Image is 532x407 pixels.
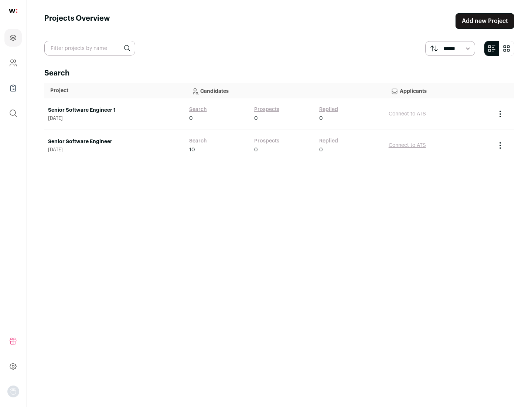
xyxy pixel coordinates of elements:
[44,68,514,78] h2: Search
[48,107,182,114] a: Senior Software Engineer 1
[4,54,22,72] a: Company and ATS Settings
[254,137,279,145] a: Prospects
[254,115,258,122] span: 0
[48,147,182,153] span: [DATE]
[456,13,514,29] a: Add new Project
[319,115,323,122] span: 0
[48,115,182,121] span: [DATE]
[189,106,207,113] a: Search
[44,41,135,55] input: Filter projects by name
[189,137,207,145] a: Search
[189,115,193,122] span: 0
[389,111,426,117] a: Connect to ATS
[254,106,279,113] a: Prospects
[319,146,323,154] span: 0
[254,146,258,154] span: 0
[391,83,486,98] p: Applicants
[319,137,338,145] a: Replied
[496,141,505,150] button: Project Actions
[7,386,19,397] img: nopic.png
[9,9,17,13] img: wellfound-shorthand-0d5821cbd27db2630d0214b213865d53afaa358527fdda9d0ea32b1df1b89c2c.svg
[50,87,180,94] p: Project
[7,386,19,397] button: Open dropdown
[496,110,505,118] button: Project Actions
[319,106,338,113] a: Replied
[191,83,379,98] p: Candidates
[4,29,22,47] a: Projects
[4,79,22,97] a: Company Lists
[389,143,426,148] a: Connect to ATS
[44,13,110,29] h1: Projects Overview
[189,146,195,154] span: 10
[48,138,182,145] a: Senior Software Engineer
